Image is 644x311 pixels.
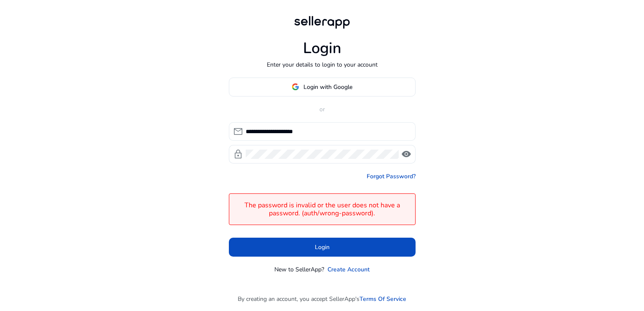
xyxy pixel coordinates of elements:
[315,243,330,252] span: Login
[229,238,416,257] button: Login
[327,265,370,274] a: Create Account
[274,265,324,274] p: New to SellerApp?
[233,126,243,137] span: mail
[233,149,243,159] span: lock
[229,105,416,114] p: or
[267,60,378,69] p: Enter your details to login to your account
[401,149,411,159] span: visibility
[233,201,411,217] h4: The password is invalid or the user does not have a password. (auth/wrong-password).
[229,78,416,97] button: Login with Google
[303,39,341,57] h1: Login
[360,295,406,303] a: Terms Of Service
[292,83,299,91] img: google-logo.svg
[367,172,416,181] a: Forgot Password?
[303,83,352,91] span: Login with Google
